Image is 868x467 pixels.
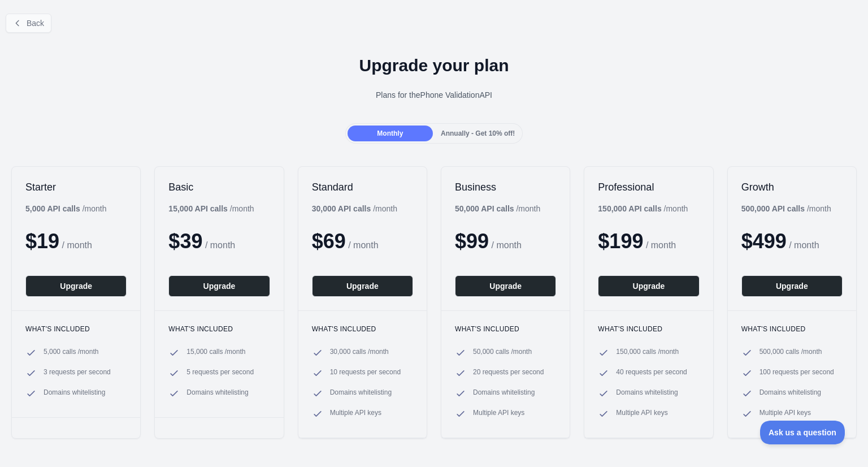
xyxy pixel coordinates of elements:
[760,421,845,444] iframe: Toggle Customer Support
[312,203,397,214] div: / month
[598,203,688,214] div: / month
[598,180,699,194] h2: Professional
[598,204,661,213] b: 150,000 API calls
[741,180,843,194] h2: Growth
[312,230,346,253] span: $ 69
[455,180,556,194] h2: Business
[312,180,413,194] h2: Standard
[741,230,787,253] span: $ 499
[455,203,540,214] div: / month
[455,230,489,253] span: $ 99
[312,204,371,213] b: 30,000 API calls
[741,203,831,214] div: / month
[455,204,514,213] b: 50,000 API calls
[741,204,805,213] b: 500,000 API calls
[598,230,643,253] span: $ 199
